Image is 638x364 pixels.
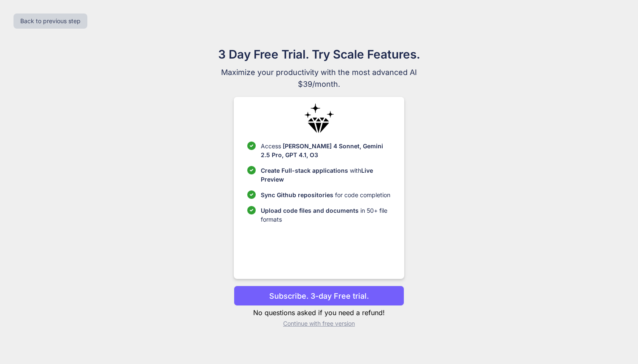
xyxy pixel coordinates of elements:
p: Subscribe. 3-day Free trial. [269,290,369,302]
span: Sync Github repositories [261,191,333,198]
button: Subscribe. 3-day Free trial. [234,286,404,306]
img: checklist [247,206,256,214]
span: [PERSON_NAME] 4 Sonnet, Gemini 2.5 Pro, GPT 4.1, O3 [261,142,383,158]
p: in 50+ file formats [261,206,390,224]
span: Upload code files and documents [261,207,359,214]
span: Maximize your productivity with the most advanced AI [177,67,461,78]
p: No questions asked if you need a refund! [234,308,404,318]
img: checklist [247,142,256,150]
p: Continue with free version [234,319,404,328]
img: checklist [247,166,256,174]
p: Access [261,142,390,159]
img: checklist [247,190,256,199]
button: Back to previous step [14,13,87,29]
span: Create Full-stack applications [261,167,350,174]
h1: 3 Day Free Trial. Try Scale Features. [177,45,461,63]
span: $39/month. [177,78,461,90]
p: for code completion [261,190,390,199]
p: with [261,166,390,184]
